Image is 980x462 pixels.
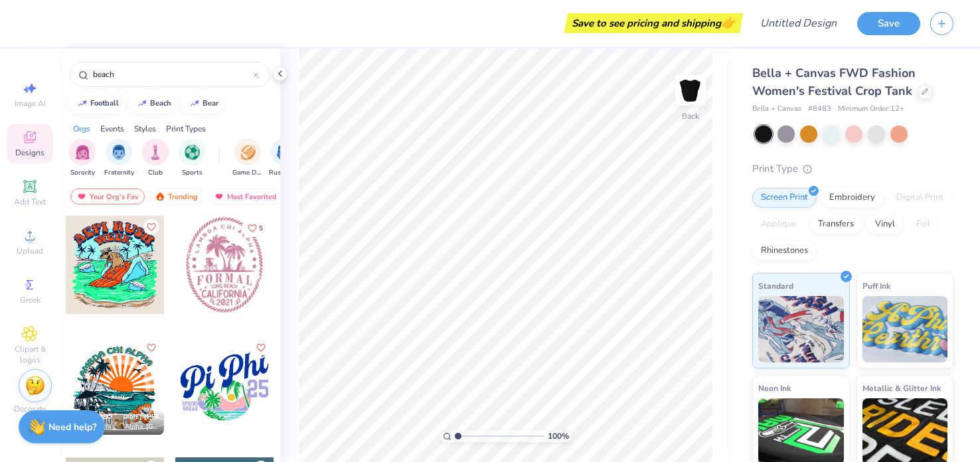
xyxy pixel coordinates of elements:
img: most_fav.gif [214,192,224,201]
span: Sports [182,168,203,178]
span: Metallic & Glitter Ink [862,381,941,395]
span: Decorate [14,404,46,414]
button: Like [143,219,159,235]
div: Events [100,123,124,135]
div: filter for Sports [179,139,205,178]
button: bear [182,94,224,114]
button: filter button [232,139,263,178]
div: Foil [908,214,939,234]
div: Embroidery [821,188,884,208]
div: filter for Sorority [69,139,96,178]
div: football [90,100,119,107]
div: Most Favorited [208,189,283,204]
input: Try "Alpha" [92,68,253,81]
button: Like [253,340,269,356]
span: Sorority [70,168,95,178]
span: Image AI [15,98,46,109]
span: Minimum Order: 12 + [838,104,904,115]
div: filter for Game Day [232,139,263,178]
div: bear [203,100,218,107]
strong: Need help? [48,421,96,433]
div: Orgs [73,123,90,135]
span: Game Day [232,168,263,178]
img: Sports Image [185,145,200,160]
img: Standard [758,296,844,362]
button: filter button [104,139,134,178]
div: Applique [752,214,805,234]
img: most_fav.gif [76,192,87,201]
span: Upload [17,246,43,256]
div: Styles [134,123,156,135]
img: trending.gif [155,192,165,201]
div: Vinyl [866,214,904,234]
div: Transfers [809,214,862,234]
span: Greek [20,295,41,305]
span: Clipart & logos [7,344,53,365]
img: trend_line.gif [77,100,88,108]
div: Digital Print [888,188,952,208]
button: Like [143,340,159,356]
div: beach [150,100,171,107]
img: Sorority Image [75,145,90,160]
span: 100 % [548,430,569,442]
div: Screen Print [752,188,817,208]
div: filter for Fraternity [104,139,134,178]
span: Bella + Canvas [752,104,801,115]
span: 5 [259,225,263,232]
img: trend_line.gif [189,100,200,108]
span: Rush & Bid [269,168,299,178]
div: filter for Rush & Bid [269,139,299,178]
img: Puff Ink [862,296,948,362]
div: Save to see pricing and shipping [568,13,740,33]
span: Puff Ink [862,279,890,293]
div: Rhinestones [752,241,817,261]
div: Print Type [752,161,953,177]
span: Designs [15,147,44,158]
span: # 8483 [808,104,831,115]
button: Save [857,12,920,35]
img: Rush & Bid Image [277,145,292,160]
img: Club Image [148,145,163,160]
span: Fraternity [104,168,134,178]
img: Fraternity Image [112,145,126,160]
button: filter button [269,139,299,178]
span: Lambda Chi Alpha, [GEOGRAPHIC_DATA][US_STATE] [87,422,159,432]
div: Your Org's Fav [70,189,145,204]
button: filter button [142,139,169,178]
span: Add Text [14,196,46,207]
img: Back [677,77,704,104]
span: Standard [758,279,793,293]
button: filter button [69,139,96,178]
span: Neon Ink [758,381,791,395]
img: Game Day Image [240,145,256,160]
span: Bella + Canvas FWD Fashion Women's Festival Crop Tank [752,65,916,99]
div: Back [682,110,699,122]
button: beach [129,94,177,114]
span: [PERSON_NAME] [PERSON_NAME] [87,412,199,422]
button: filter button [179,139,205,178]
div: Print Types [166,123,206,135]
button: football [70,94,125,114]
div: filter for Club [142,139,169,178]
div: Trending [149,189,204,204]
input: Untitled Design [750,10,847,37]
span: 👉 [721,15,736,31]
span: Club [148,168,163,178]
button: Like [242,219,269,237]
img: trend_line.gif [137,100,147,108]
